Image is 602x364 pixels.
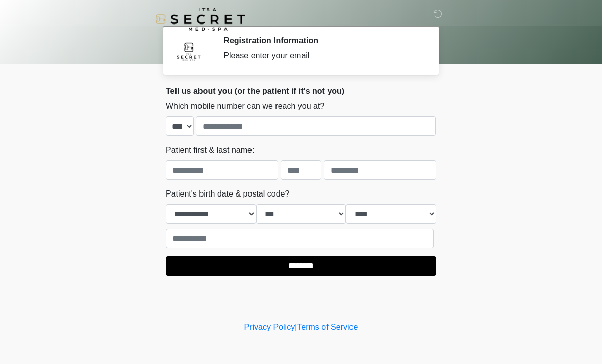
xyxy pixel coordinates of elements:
[244,323,295,331] a: Privacy Policy
[166,188,289,200] label: Patient's birth date & postal code?
[297,323,358,331] a: Terms of Service
[166,100,324,112] label: Which mobile number can we reach you at?
[173,36,204,66] img: Agent Avatar
[223,36,421,45] h2: Registration Information
[223,50,421,62] div: Please enter your email
[166,144,254,156] label: Patient first & last name:
[156,8,245,31] img: It's A Secret Med Spa Logo
[166,86,436,96] h2: Tell us about you (or the patient if it's not you)
[295,323,297,331] a: |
